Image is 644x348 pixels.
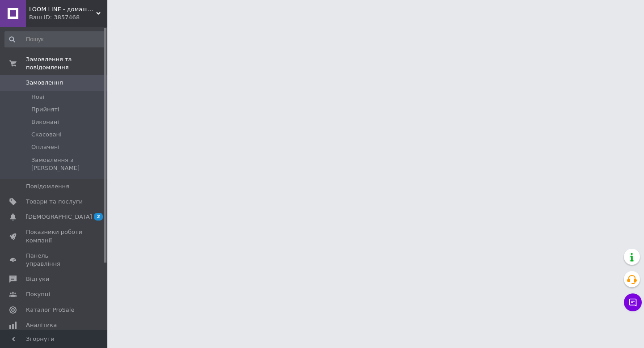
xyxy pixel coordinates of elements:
span: Прийняті [31,106,59,114]
span: Виконані [31,118,59,126]
span: Скасовані [31,131,62,139]
span: Покупці [26,290,50,298]
span: Оплачені [31,143,59,151]
span: Нові [31,93,44,101]
span: Панель управління [26,252,83,268]
span: Замовлення з [PERSON_NAME] [31,156,105,172]
span: Аналітика [26,321,57,329]
div: Ваш ID: 3857468 [29,13,107,21]
span: 2 [94,213,103,221]
input: Пошук [4,31,106,47]
button: Чат з покупцем [624,293,642,311]
span: Каталог ProSale [26,306,74,314]
span: [DEMOGRAPHIC_DATA] [26,213,92,221]
span: Замовлення [26,79,63,87]
span: Показники роботи компанії [26,228,83,244]
span: Замовлення та повідомлення [26,55,107,72]
span: Відгуки [26,275,49,283]
span: LOOM LINE - домашній одяг для всієї сім'ї [29,5,96,13]
span: Товари та послуги [26,198,83,206]
span: Повідомлення [26,182,69,191]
